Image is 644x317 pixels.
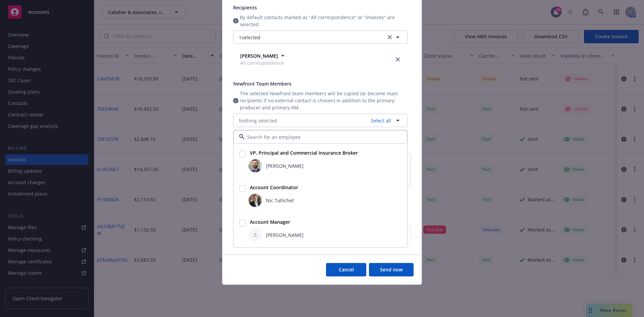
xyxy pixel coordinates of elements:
span: Nic Tallichet [266,197,294,204]
a: close [394,55,402,63]
span: The selected Newfront team members will be copied (or become main recipients if no external conta... [240,90,408,111]
strong: Account Manager [250,219,290,225]
span: Newfront Team Members [233,81,291,87]
strong: VP, Principal and Commercial Insurance Broker [250,150,358,156]
strong: [PERSON_NAME] [240,53,278,59]
img: employee photo [249,194,262,207]
button: Send now [369,263,414,276]
strong: Account Coordinator [250,184,298,191]
span: By default contacts marked as "All correspondence" or "Invoices" are selected [240,14,408,28]
a: clear selection [386,33,394,41]
button: Nothing selectedSelect all [233,114,408,127]
span: [PERSON_NAME] [266,231,304,239]
button: 1selectedclear selection [233,31,408,44]
span: Nothing selected [239,117,277,124]
span: 1 selected [239,34,260,41]
button: Cancel [326,263,366,276]
input: Search for an employee [245,134,393,141]
span: [PERSON_NAME] [266,162,304,169]
img: employee photo [249,159,262,172]
a: Select all [368,117,391,124]
span: All correspondence [240,59,284,66]
span: Recipients [233,4,257,11]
